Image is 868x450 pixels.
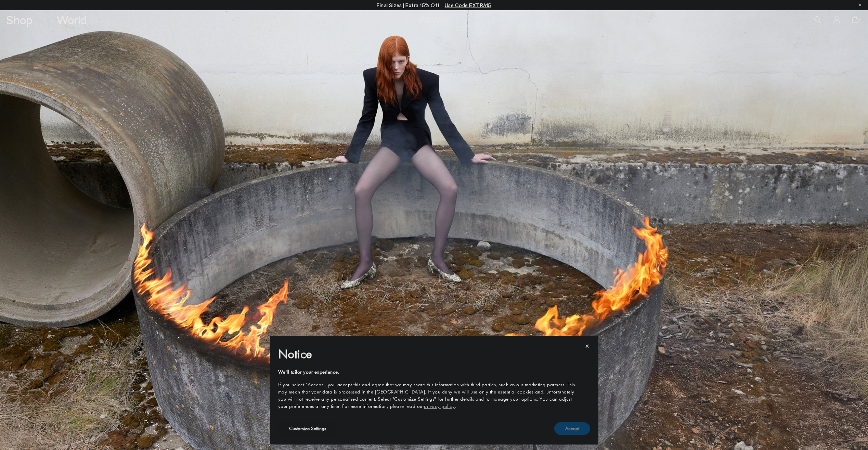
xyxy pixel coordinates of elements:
p: Final Sizes | Extra 15% Off [377,1,491,10]
h2: Notice [278,345,579,363]
span: × [585,341,590,351]
a: Shop [6,14,33,26]
a: World [56,14,87,26]
button: Accept [554,422,590,435]
a: Aeyde [418,11,449,26]
a: 0 [852,16,859,23]
div: If you select "Accept", you accept this and agree that we may share this information with third p... [278,381,579,410]
span: 0 [859,18,862,22]
div: We'll tailor your experience. [278,368,579,376]
button: Customize Settings [278,422,337,435]
a: privacy policy [424,403,455,410]
span: Navigate to /collections/ss25-final-sizes [445,2,491,8]
button: Close this notice [579,338,596,354]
